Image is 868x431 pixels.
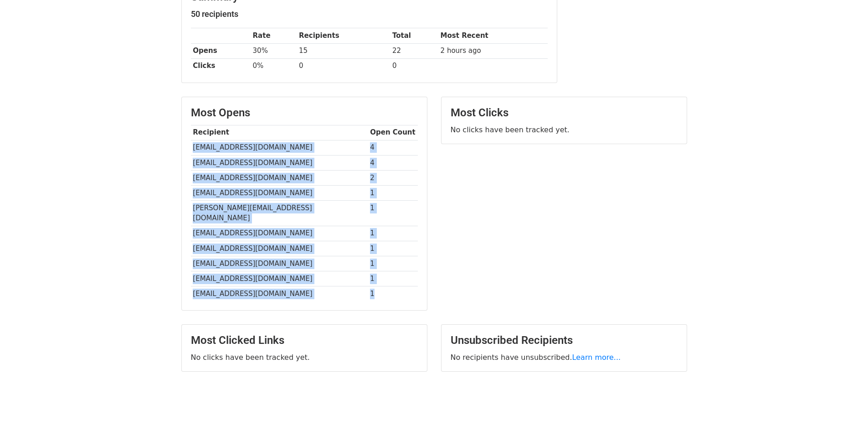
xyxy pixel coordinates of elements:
td: 2 [368,170,418,185]
th: Rate [251,28,297,43]
h5: 50 recipients [191,9,548,19]
td: 22 [390,43,438,58]
h3: Most Clicks [451,106,678,119]
td: 1 [368,241,418,256]
th: Recipients [297,28,390,43]
td: [EMAIL_ADDRESS][DOMAIN_NAME] [191,271,368,286]
td: 1 [368,226,418,241]
th: Clicks [191,58,251,73]
h3: Unsubscribed Recipients [451,334,678,347]
th: Most Recent [438,28,548,43]
td: [EMAIL_ADDRESS][DOMAIN_NAME] [191,241,368,256]
td: [EMAIL_ADDRESS][DOMAIN_NAME] [191,155,368,170]
td: 0% [251,58,297,73]
td: 4 [368,155,418,170]
th: Recipient [191,125,368,140]
td: [EMAIL_ADDRESS][DOMAIN_NAME] [191,226,368,241]
td: 30% [251,43,297,58]
td: [EMAIL_ADDRESS][DOMAIN_NAME] [191,286,368,301]
td: [PERSON_NAME][EMAIL_ADDRESS][DOMAIN_NAME] [191,201,368,226]
td: 1 [368,256,418,271]
p: No recipients have unsubscribed. [451,353,678,362]
td: 1 [368,201,418,226]
td: [EMAIL_ADDRESS][DOMAIN_NAME] [191,170,368,185]
td: 0 [390,58,438,73]
td: 2 hours ago [438,43,548,58]
iframe: Chat Widget [822,387,868,431]
td: 15 [297,43,390,58]
td: 1 [368,271,418,286]
td: 4 [368,140,418,155]
td: [EMAIL_ADDRESS][DOMAIN_NAME] [191,140,368,155]
th: Opens [191,43,251,58]
h3: Most Clicked Links [191,334,418,347]
td: 0 [297,58,390,73]
th: Total [390,28,438,43]
td: [EMAIL_ADDRESS][DOMAIN_NAME] [191,256,368,271]
th: Open Count [368,125,418,140]
a: Learn more... [572,353,621,362]
td: 1 [368,185,418,200]
td: [EMAIL_ADDRESS][DOMAIN_NAME] [191,185,368,200]
td: 1 [368,286,418,301]
h3: Most Opens [191,106,418,119]
p: No clicks have been tracked yet. [451,125,678,135]
p: No clicks have been tracked yet. [191,353,418,362]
